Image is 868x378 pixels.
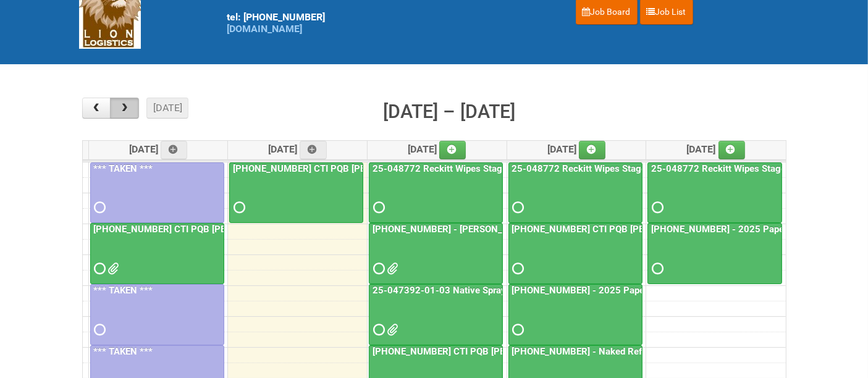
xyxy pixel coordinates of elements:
[370,285,578,296] a: 25-047392-01-03 Native Spray Rapid Response
[387,325,395,334] span: 25-047392-01-03 - LPF.xlsx 25-047392-01 Native Spray.pdf 25-047392-01-03 JNF.DOC 25-047392-01-03 ...
[510,163,752,174] a: 25-048772 Reckitt Wipes Stage 4 - blinding/labeling day
[579,141,606,159] a: Add an event
[383,98,515,126] h2: [DATE] – [DATE]
[508,284,643,345] a: [PHONE_NUMBER] - 2025 Paper Towel Landscape - Packing Day
[373,325,382,334] span: Requested
[508,162,643,224] a: 25-048772 Reckitt Wipes Stage 4 - blinding/labeling day
[227,23,303,35] a: [DOMAIN_NAME]
[369,284,503,345] a: 25-047392-01-03 Native Spray Rapid Response
[268,143,327,155] span: [DATE]
[369,162,503,224] a: 25-048772 Reckitt Wipes Stage 4 - blinding/labeling day
[161,141,188,159] a: Add an event
[230,163,519,174] a: [PHONE_NUMBER] CTI PQB [PERSON_NAME] Real US - blinding day
[370,224,588,235] a: [PHONE_NUMBER] - [PERSON_NAME] UFC CUT US
[370,163,613,174] a: 25-048772 Reckitt Wipes Stage 4 - blinding/labeling day
[508,223,643,284] a: [PHONE_NUMBER] CTI PQB [PERSON_NAME] Real US - blinding day
[718,141,746,159] a: Add an event
[510,285,785,296] a: [PHONE_NUMBER] - 2025 Paper Towel Landscape - Packing Day
[229,162,363,224] a: [PHONE_NUMBER] CTI PQB [PERSON_NAME] Real US - blinding day
[510,224,798,235] a: [PHONE_NUMBER] CTI PQB [PERSON_NAME] Real US - blinding day
[108,264,117,273] span: Front Label KRAFT batch 2 (02.26.26) - code AZ05 use 2nd.docx Front Label KRAFT batch 2 (02.26.26...
[687,143,746,155] span: [DATE]
[91,224,380,235] a: [PHONE_NUMBER] CTI PQB [PERSON_NAME] Real US - blinding day
[95,264,103,273] span: Requested
[90,223,224,284] a: [PHONE_NUMBER] CTI PQB [PERSON_NAME] Real US - blinding day
[129,143,188,155] span: [DATE]
[370,346,659,357] a: [PHONE_NUMBER] CTI PQB [PERSON_NAME] Real US - blinding day
[369,223,503,284] a: [PHONE_NUMBER] - [PERSON_NAME] UFC CUT US
[647,162,782,224] a: 25-048772 Reckitt Wipes Stage 4 - blinding/labeling day
[387,264,395,273] span: 25-061653-01 Kiehl's UFC InnoCPT Mailing Letter-V1.pdf LPF.xlsx JNF.DOC MDN (2).xlsx MDN.xlsx
[510,346,759,357] a: [PHONE_NUMBER] - Naked Reformulation Mailing 3 10/14
[647,223,782,284] a: [PHONE_NUMBER] - 2025 Paper Towel Landscape - Packing Day
[513,203,521,212] span: Requested
[652,203,660,212] span: Requested
[95,203,103,212] span: Requested
[95,325,103,334] span: Requested
[234,203,242,212] span: Requested
[146,98,188,119] button: [DATE]
[652,264,660,273] span: Requested
[513,264,521,273] span: Requested
[408,143,466,155] span: [DATE]
[547,143,606,155] span: [DATE]
[373,203,382,212] span: Requested
[513,325,521,334] span: Requested
[373,264,382,273] span: Requested
[300,141,327,159] a: Add an event
[439,141,466,159] a: Add an event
